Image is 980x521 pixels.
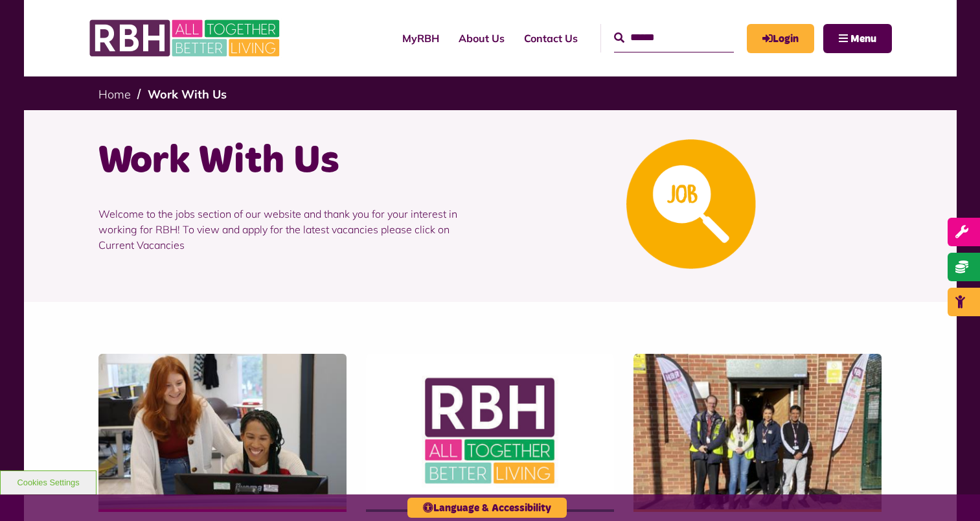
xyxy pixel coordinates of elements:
a: MyRBH [393,21,449,56]
img: RBH [89,13,283,64]
iframe: Netcall Web Assistant for live chat [922,463,980,521]
p: Welcome to the jobs section of our website and thank you for your interest in working for RBH! To... [98,187,481,272]
button: Language & Accessibility [407,498,567,518]
img: Looking For A Job [626,139,756,269]
img: Dropinfreehold2 [633,354,882,509]
a: Work With Us [148,87,227,102]
img: RBH Logo Social Media 480X360 (1) [366,354,614,509]
a: MyRBH [747,24,814,53]
span: Menu [850,34,876,44]
a: Contact Us [514,21,587,56]
a: Home [98,87,131,102]
h1: Work With Us [98,136,481,187]
a: About Us [449,21,514,56]
img: IMG 1470 [98,354,347,509]
button: Navigation [823,24,892,53]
